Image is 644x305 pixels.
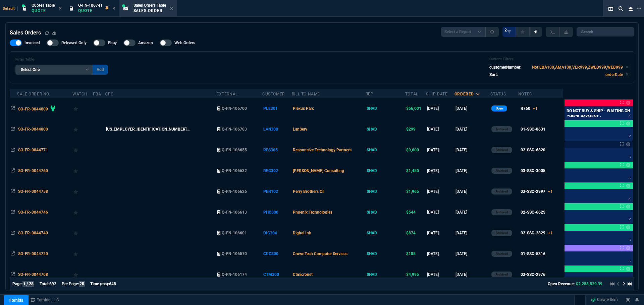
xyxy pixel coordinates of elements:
span: +1 [548,189,553,194]
div: Add to Watchlist [73,125,92,134]
span: Q-FN-106174 [222,272,247,277]
nx-icon: Open In Opposite Panel [11,189,15,194]
span: Digital Ink [293,231,311,235]
span: LanServ [293,127,307,132]
div: Add to Watchlist [73,270,92,279]
td: SHAD [366,264,405,285]
td: PLE301 [262,98,292,119]
div: Add to Watchlist [73,208,92,217]
td: [DATE] [426,264,454,285]
p: customerNumber: [489,64,521,70]
span: 648 [109,282,116,286]
div: CPO [105,91,114,97]
td: $874 [405,223,426,243]
td: $4,995 [405,264,426,285]
nx-icon: Open New Tab [637,5,641,12]
div: Notes [518,91,532,97]
span: Q-FN-106655 [222,148,247,152]
span: Phoenix Technologies [293,210,332,215]
div: Status [490,91,506,97]
span: Released Only [61,40,87,46]
nx-fornida-value: 68-08122025 [106,126,215,132]
nx-icon: Close Tab [59,6,62,11]
td: [DATE] [454,243,490,264]
nx-icon: Open In Opposite Panel [11,106,15,111]
span: +1 [548,231,553,235]
span: Q-FN-106626 [222,189,247,194]
td: SHAD [366,243,405,264]
div: Add to Watchlist [73,187,92,196]
td: PHO300 [262,202,292,223]
p: Archived [496,272,508,277]
div: Ship Date [426,91,447,97]
span: Default [3,6,18,11]
div: Watch [72,91,88,97]
span: SO-FR-0044746 [18,210,48,215]
span: 2 [504,27,507,33]
td: [DATE] [426,202,454,223]
nx-icon: Open In Opposite Panel [11,272,15,277]
span: Per Page: [62,282,79,286]
h6: Filter Table [15,57,108,62]
div: Add to Watchlist [73,249,92,258]
div: 01-SSC-5316 [521,251,545,257]
td: SHAD [366,202,405,223]
p: Archived [496,210,508,215]
td: SHAD [366,223,405,243]
td: [DATE] [426,243,454,264]
td: DIG304 [262,223,292,243]
span: Ebay [108,40,117,46]
span: Page: [12,282,22,286]
code: Not EBA100,AMA100,VER999,ZWEB999,WEB999 [532,65,623,70]
div: 01-SSC-8631 [521,126,545,132]
div: Bill To Name [292,91,320,97]
td: [DATE] [454,202,490,223]
p: Archived [496,189,508,194]
span: 1 / 28 [22,281,34,287]
span: Sales Orders Table [133,3,166,8]
p: Open [496,106,503,111]
span: SO-FR-0044740 [18,231,48,235]
td: SHAD [366,98,405,119]
span: Plexus Parc [293,106,314,111]
td: [DATE] [426,98,454,119]
span: Quotes Table [32,3,55,8]
td: LAN308 [262,119,292,140]
td: $1,965 [405,181,426,202]
div: 03-SSC-2976 [521,272,545,278]
nx-icon: Open In Opposite Panel [11,251,15,256]
span: Q-FN-106703 [222,127,247,132]
span: 25 [79,281,85,287]
td: PER102 [262,181,292,202]
td: CTM300 [262,264,292,285]
p: Archived [496,251,508,256]
td: [DATE] [426,181,454,202]
span: Q-FN-106613 [222,210,247,215]
p: Sort: [489,72,498,78]
div: Add to Watchlist [73,104,92,113]
nx-icon: Close Workbench [626,5,635,13]
div: 02-SSC-2829+1 [521,230,553,236]
a: msbcCompanyName [29,297,61,303]
td: [DATE] [454,140,490,160]
div: Sale Order No. [17,91,50,97]
p: Archived [496,127,508,132]
p: Archived [496,230,508,236]
span: Perry Brothers Oil [293,189,324,194]
td: $299 [405,119,426,140]
div: ordered [454,91,474,97]
span: Time (ms): [90,282,109,286]
span: +1 [533,106,538,111]
td: $544 [405,202,426,223]
div: 02-SSC-6625 [521,209,545,215]
span: SO-FR-0044708 [18,272,48,277]
span: 692 [49,282,56,286]
td: SHAD [366,160,405,181]
div: Add to Watchlist [73,145,92,155]
div: 03-SSC-3005 [521,168,545,174]
span: Amazon [138,40,153,46]
td: [DATE] [454,160,490,181]
td: [DATE] [454,223,490,243]
div: R760+1 [521,105,538,111]
div: Rep [366,91,374,97]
